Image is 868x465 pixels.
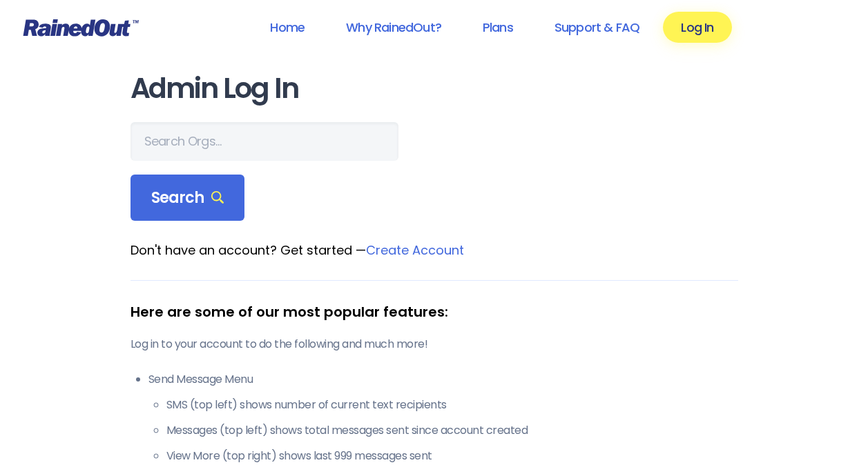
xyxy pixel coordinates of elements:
a: Log In [663,12,731,43]
div: Search [131,175,245,221]
div: Here are some of our most popular features: [131,301,738,322]
input: Search Orgs… [131,122,398,161]
p: Log in to your account to do the following and much more! [131,336,738,353]
a: Why RainedOut? [328,12,459,43]
li: Messages (top left) shows total messages sent since account created [166,422,738,439]
h1: Admin Log In [131,73,738,104]
a: Support & FAQ [537,12,657,43]
li: SMS (top left) shows number of current text recipients [166,397,738,413]
span: Search [151,188,224,208]
a: Create Account [366,241,464,259]
a: Plans [465,12,531,43]
li: View More (top right) shows last 999 messages sent [166,448,738,464]
a: Home [252,12,322,43]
